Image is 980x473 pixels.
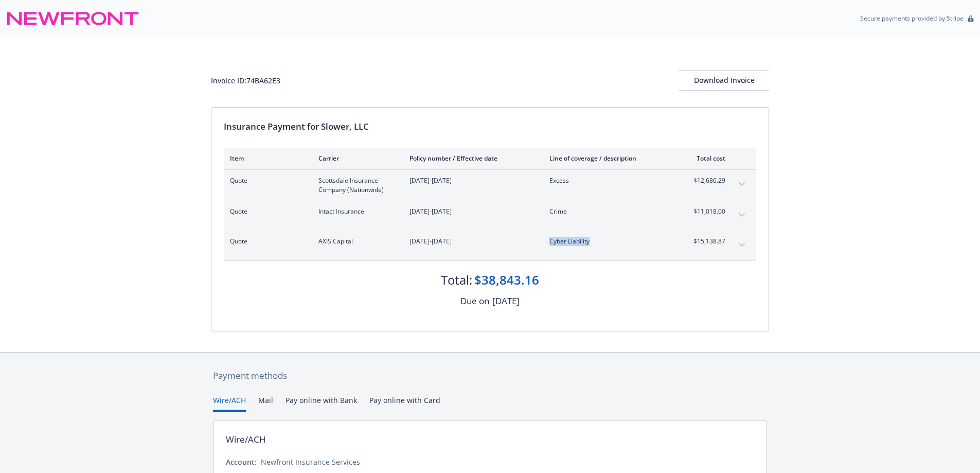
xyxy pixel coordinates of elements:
[213,369,767,382] div: Payment methods
[687,176,725,185] span: $12,686.29
[441,271,472,289] div: Total:
[549,207,670,216] span: Crime
[687,237,725,246] span: $15,138.87
[230,154,302,163] div: Item
[318,237,393,246] span: AXIS Capital
[549,154,670,163] div: Line of coverage / description
[224,120,756,133] div: Insurance Payment for Slower, LLC
[318,176,393,195] span: Scottsdale Insurance Company (Nationwide)
[318,207,393,216] span: Intact Insurance
[549,237,670,246] span: Cyber Liability
[679,70,769,91] button: Download Invoice
[286,395,357,412] button: Pay online with Bank
[369,395,440,412] button: Pay online with Card
[258,395,273,412] button: Mail
[687,154,725,163] div: Total cost
[211,75,280,86] div: Invoice ID: 74BA62E3
[734,176,750,192] button: expand content
[492,294,520,308] div: [DATE]
[224,231,756,260] div: QuoteAXIS Capital[DATE]-[DATE]Cyber Liability$15,138.87expand content
[230,176,302,185] span: Quote
[687,207,725,216] span: $11,018.00
[549,176,670,185] span: Excess
[409,237,533,246] span: [DATE]-[DATE]
[318,154,393,163] div: Carrier
[224,170,756,201] div: QuoteScottsdale Insurance Company (Nationwide)[DATE]-[DATE]Excess$12,686.29expand content
[226,457,257,467] div: Account:
[226,433,266,446] div: Wire/ACH
[224,201,756,231] div: QuoteIntact Insurance[DATE]-[DATE]Crime$11,018.00expand content
[734,237,750,253] button: expand content
[261,457,360,467] div: Newfront Insurance Services
[860,14,964,23] p: Secure payments provided by Stripe
[409,207,533,216] span: [DATE]-[DATE]
[213,395,246,412] button: Wire/ACH
[230,237,302,246] span: Quote
[409,154,533,163] div: Policy number / Effective date
[734,207,750,223] button: expand content
[460,294,489,308] div: Due on
[409,176,533,185] span: [DATE]-[DATE]
[474,271,539,289] div: $38,843.16
[679,71,769,90] div: Download Invoice
[230,207,302,216] span: Quote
